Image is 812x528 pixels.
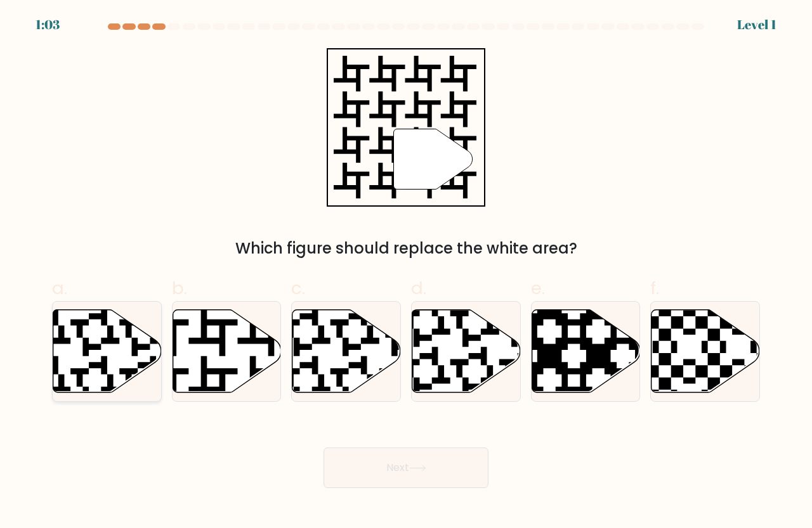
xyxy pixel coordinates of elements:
[52,276,67,300] span: a.
[411,276,426,300] span: d.
[324,448,488,488] button: Next
[650,276,659,300] span: f.
[394,129,473,189] g: "
[737,15,776,34] div: Level 1
[172,276,187,300] span: b.
[531,276,545,300] span: e.
[60,237,752,260] div: Which figure should replace the white area?
[36,15,60,34] div: 1:03
[291,276,305,300] span: c.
